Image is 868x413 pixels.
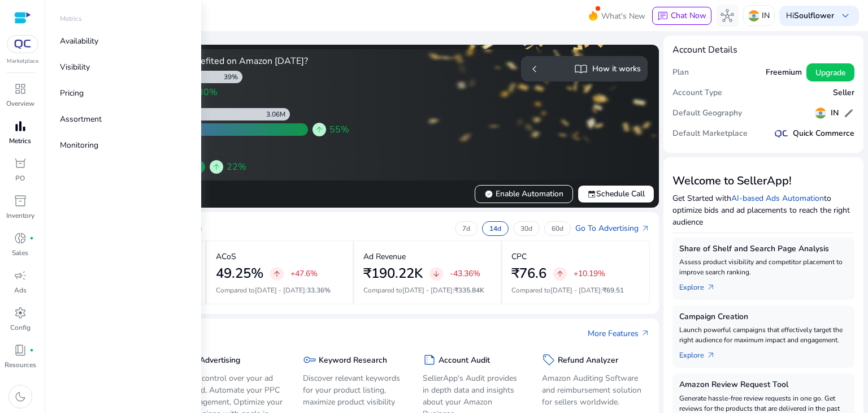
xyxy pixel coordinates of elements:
[588,328,650,339] a: More Featuresarrow_outward
[60,35,98,47] p: Availability
[450,268,480,279] p: -43.36%
[672,88,722,98] h5: Account Type
[9,136,31,146] p: Metrics
[14,285,27,295] p: Ads
[806,63,854,81] button: Upgrade
[303,353,316,367] span: key
[679,257,848,277] p: Assess product visibility and competitor placement to improve search ranking.
[216,285,344,295] p: Compared to :
[484,190,493,199] span: verified
[731,193,824,204] a: AI-based Ads Automation
[15,173,25,183] p: PO
[558,356,618,365] h5: Refund Analyzer
[552,224,563,233] p: 60d
[212,162,221,171] span: arrow_upward
[439,356,490,365] h5: Account Audit
[14,119,27,133] span: bar_chart
[843,107,854,119] span: edit
[775,130,788,137] img: QC-logo.svg
[489,224,501,233] p: 14d
[528,62,541,76] span: chevron_left
[748,10,759,21] img: in.svg
[679,277,724,293] a: Explorearrow_outward
[679,380,848,390] h5: Amazon Review Request Tool
[6,210,34,221] p: Inventory
[815,107,826,119] img: in.svg
[831,109,839,118] h5: IN
[60,87,84,99] p: Pricing
[475,185,573,203] button: verifiedEnable Automation
[14,157,27,170] span: orders
[454,286,484,295] span: ₹335.84K
[14,306,27,320] span: settings
[14,194,27,208] span: inventory_2
[14,390,27,403] span: dark_mode
[60,14,82,24] p: Metrics
[706,351,715,360] span: arrow_outward
[272,269,281,278] span: arrow_upward
[839,9,852,23] span: keyboard_arrow_down
[227,160,246,174] span: 22%
[574,268,605,279] p: +10.19%
[216,265,263,282] h2: 49.25%
[7,57,38,66] p: Marketplace
[462,224,470,233] p: 7d
[672,174,854,188] h3: Welcome to SellerApp!
[402,286,453,295] span: [DATE] - [DATE]
[672,68,689,78] h5: Plan
[363,285,492,295] p: Compared to :
[60,61,90,73] p: Visibility
[641,329,650,338] span: arrow_outward
[592,64,641,74] h5: How it works
[511,251,527,263] p: CPC
[199,356,240,365] h5: Advertising
[363,265,423,282] h2: ₹190.22K
[307,286,331,295] span: 33.36%
[766,68,802,78] h5: Freemium
[520,224,532,233] p: 30d
[12,248,28,258] p: Sales
[10,322,31,333] p: Config
[315,125,324,134] span: arrow_upward
[555,269,565,278] span: arrow_upward
[511,285,641,295] p: Compared to :
[14,231,27,245] span: donut_small
[542,372,644,408] p: Amazon Auditing Software and reimbursement solution for sellers worldwide.
[511,265,546,282] h2: ₹76.6
[679,244,848,254] h5: Share of Shelf and Search Page Analysis
[432,269,441,278] span: arrow_downward
[542,353,555,367] span: sell
[721,9,734,23] span: hub
[793,129,854,139] h5: Quick Commerce
[657,11,669,22] span: chat
[762,6,770,25] p: IN
[266,110,290,119] div: 3.06M
[14,343,27,357] span: book_4
[672,109,742,118] h5: Default Geography
[6,98,34,109] p: Overview
[587,190,596,199] span: event
[672,45,737,55] h4: Account Details
[641,224,650,233] span: arrow_outward
[706,283,715,292] span: arrow_outward
[216,251,236,263] p: ACoS
[319,356,387,365] h5: Keyword Research
[578,185,654,203] button: eventSchedule Call
[672,192,854,228] p: Get Started with to optimize bids and ad placements to reach the right audience
[60,113,102,125] p: Assortment
[329,123,349,136] span: 55%
[198,85,218,99] span: 30%
[574,62,588,76] span: import_contacts
[652,7,711,25] button: chatChat Now
[29,236,34,240] span: fiber_manual_record
[575,222,650,234] a: Go To Advertisingarrow_outward
[12,40,33,49] img: QC-logo.svg
[602,286,624,295] span: ₹69.51
[815,67,845,79] span: Upgrade
[679,325,848,345] p: Launch powerful campaigns that effectively target the right audience for maximum impact and engag...
[786,12,834,20] p: Hi
[14,82,27,96] span: dashboard
[679,345,724,361] a: Explorearrow_outward
[671,10,706,21] span: Chat Now
[833,88,854,98] h5: Seller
